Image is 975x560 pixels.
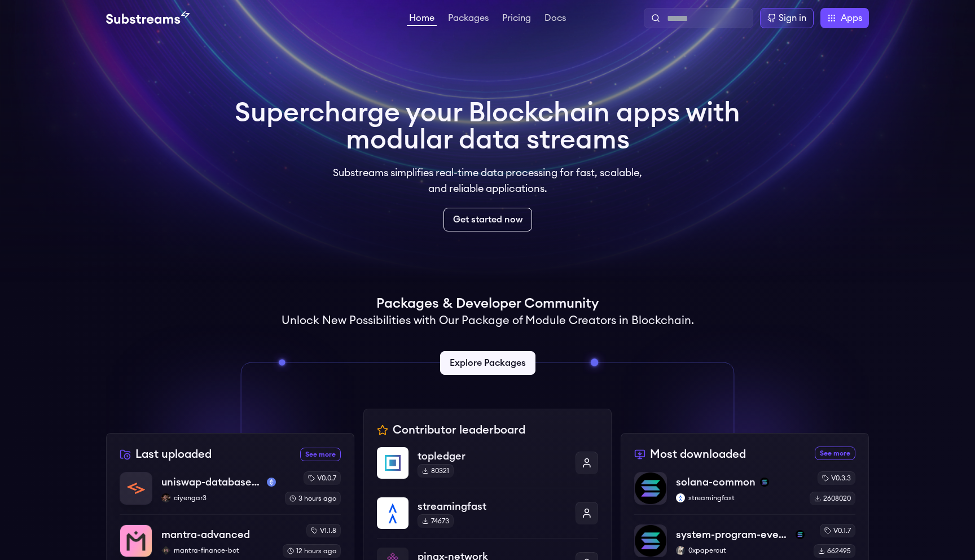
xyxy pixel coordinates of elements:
[120,525,152,557] img: mantra-advanced
[500,14,533,25] a: Pricing
[760,478,769,487] img: solana
[407,14,437,26] a: Home
[446,14,491,25] a: Packages
[282,313,694,329] h2: Unlock New Possibilities with Our Package of Module Creators in Blockchain.
[377,447,598,488] a: topledgertopledger80321
[161,493,170,502] img: ciyengar3
[676,546,685,555] img: 0xpapercut
[796,530,805,539] img: solana
[676,493,685,502] img: streamingfast
[161,546,170,555] img: mantra-finance-bot
[418,498,566,514] p: streamingfast
[676,474,756,490] p: solana-common
[120,473,152,504] img: uniswap-database-changes-mainnet
[810,492,855,505] div: 2608020
[814,544,855,558] div: 662495
[841,11,862,25] span: Apps
[376,295,599,313] h1: Packages & Developer Community
[443,208,532,231] a: Get started now
[306,524,341,537] div: v1.1.8
[676,493,801,502] p: streamingfast
[815,447,855,460] a: See more most downloaded packages
[377,488,598,538] a: streamingfaststreamingfast74673
[106,11,190,25] img: Substream's logo
[418,448,566,464] p: topledger
[676,546,805,555] p: 0xpapercut
[635,525,666,557] img: system-program-events
[161,474,262,490] p: uniswap-database-changes-mainnet
[634,471,855,514] a: solana-commonsolana-commonsolanastreamingfaststreamingfastv0.3.32608020
[161,527,250,542] p: mantra-advanced
[283,544,341,558] div: 12 hours ago
[161,493,276,502] p: ciyengar3
[418,514,454,528] div: 74673
[285,492,341,505] div: 3 hours ago
[325,165,650,196] p: Substreams simplifies real-time data processing for fast, scalable, and reliable applications.
[760,8,814,28] a: Sign in
[676,527,791,542] p: system-program-events
[267,478,276,487] img: mainnet
[542,14,568,25] a: Docs
[120,471,341,514] a: uniswap-database-changes-mainnetuniswap-database-changes-mainnetmainnetciyengar3ciyengar3v0.0.73 ...
[635,473,666,504] img: solana-common
[304,471,341,485] div: v0.0.7
[300,448,341,461] a: See more recently uploaded packages
[820,524,855,537] div: v0.1.7
[418,464,454,478] div: 80321
[161,546,274,555] p: mantra-finance-bot
[779,11,806,25] div: Sign in
[377,447,409,479] img: topledger
[235,99,740,154] h1: Supercharge your Blockchain apps with modular data streams
[818,471,855,485] div: v0.3.3
[440,351,535,375] a: Explore Packages
[377,497,409,529] img: streamingfast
